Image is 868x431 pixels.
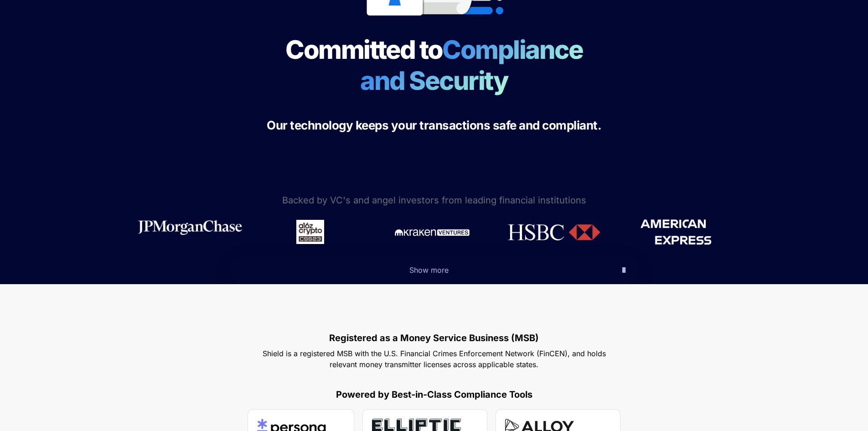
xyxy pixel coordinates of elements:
span: Committed to [285,34,442,65]
span: Compliance and Security [360,34,592,96]
span: Backed by VC's and angel investors from leading financial institutions [282,195,586,206]
button: Show more [229,256,639,284]
span: Our technology keeps your transactions safe and compliant. [267,118,601,132]
strong: Powered by Best-in-Class Compliance Tools [336,389,532,400]
strong: Registered as a Money Service Business (MSB) [329,332,539,343]
span: Show more [409,265,449,275]
span: Shield is a registered MSB with the U.S. Financial Crimes Enforcement Network (FinCEN), and holds... [263,349,608,369]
